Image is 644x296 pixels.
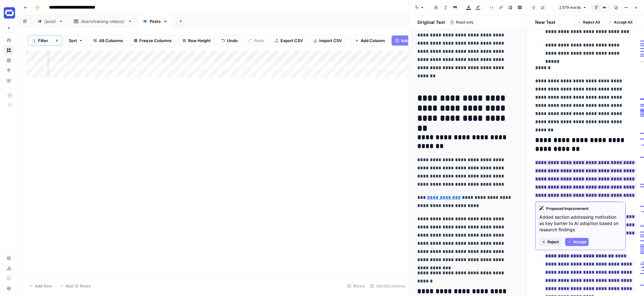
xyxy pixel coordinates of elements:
a: Opportunities [4,65,14,75]
span: Add Power Agent [401,37,435,44]
button: Add Column [351,36,389,46]
button: 2,579 words [556,3,589,12]
button: Row Height [178,36,215,46]
a: Learning Hub [4,273,14,283]
a: Browse [4,45,14,55]
div: 1 [32,38,36,43]
button: 48 Columns [89,36,127,46]
span: Sort [69,37,77,44]
a: Home [4,35,14,45]
span: Reject All [583,19,600,25]
div: Posts [150,18,161,25]
span: 1 [33,38,35,43]
button: Help + Support [4,283,14,293]
span: Import CSV [319,37,342,44]
button: Add Power Agent [391,36,439,46]
button: Reject All [575,18,603,26]
div: /post/ [44,18,56,25]
div: 46/48 Columns [368,281,408,291]
div: 1 Rows [345,281,368,291]
div: Proposed Improvement [539,206,622,211]
h2: Original Text [414,19,445,25]
button: Workspace: Synthesia [4,5,14,21]
button: Add 10 Rows [56,281,94,291]
span: 48 Columns [99,37,123,44]
button: Reject [539,238,561,246]
span: Undo [227,37,238,44]
button: Add Row [25,281,56,291]
span: Redo [254,37,264,44]
button: Freeze Columns [130,36,176,46]
button: Sort [65,36,87,46]
a: /learn/training-videos/ [69,15,137,28]
div: /learn/training-videos/ [81,18,125,25]
a: Settings [4,253,14,263]
h2: New Text [535,19,555,25]
span: Export CSV [280,37,303,44]
span: Accept All [614,19,632,25]
button: Undo [217,36,242,46]
span: Row Height [188,37,211,44]
a: /post/ [32,15,69,28]
span: Add Row [35,283,52,289]
span: Freeze Columns [139,37,172,44]
span: Filter [38,37,48,44]
span: Add 10 Rows [65,283,91,289]
span: Reject [547,239,559,245]
a: Your Data [4,75,14,85]
a: Usage [4,263,14,273]
p: Added section addressing motivation as key barrier to AI adoption based on research findings [539,214,622,233]
a: Posts [137,15,173,28]
button: 1Filter [28,36,52,46]
img: Synthesia Logo [4,7,15,19]
span: Accept [573,239,586,245]
span: 2,579 words [559,5,581,10]
button: Redo [244,36,268,46]
button: Import CSV [309,36,346,46]
button: Accept [565,238,589,246]
button: Accept All [605,18,635,26]
button: Export CSV [271,36,307,46]
span: Add Column [361,37,385,44]
a: Insights [4,55,14,65]
span: Read only [456,19,474,25]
